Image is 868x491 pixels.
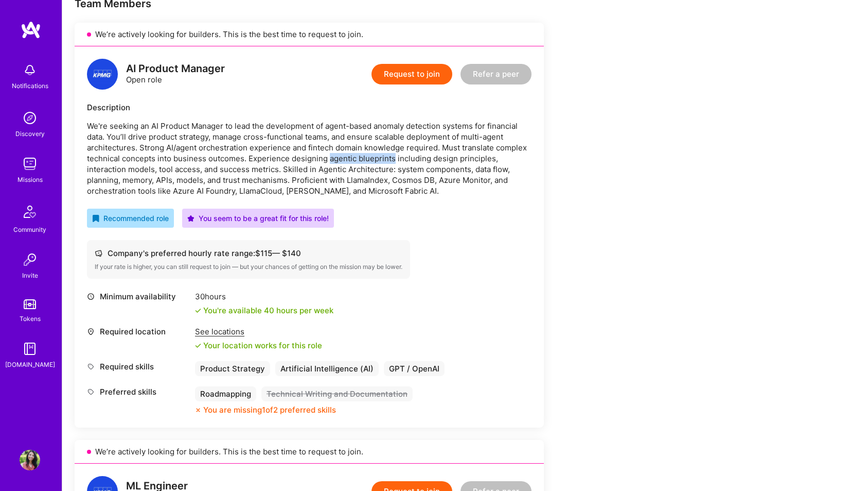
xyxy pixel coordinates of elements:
div: 30 hours [195,291,333,302]
div: Company's preferred hourly rate range: $ 115 — $ 140 [95,248,402,259]
div: Open role [126,63,225,85]
div: We’re actively looking for builders. This is the best time to request to join. [75,440,544,464]
div: Your location works for this role [195,340,322,351]
button: Refer a peer [460,64,532,84]
div: You're available 40 hours per week [195,305,333,316]
div: Minimum availability [87,291,190,302]
i: icon RecommendedBadge [92,215,99,222]
i: icon Location [87,328,95,335]
div: We’re actively looking for builders. This is the best time to request to join. [75,23,544,46]
i: icon Tag [87,363,95,370]
img: guide book [20,338,40,359]
p: We're seeking an AI Product Manager to lead the development of agent-based anomaly detection syst... [87,121,532,196]
img: tokens [24,299,36,309]
i: icon Check [195,343,201,349]
i: icon Clock [87,293,95,300]
div: Community [13,224,46,235]
div: Notifications [12,80,48,91]
div: Required skills [87,361,190,372]
img: User Avatar [20,450,40,470]
div: Tokens [20,313,41,324]
div: You seem to be a great fit for this role! [187,213,329,224]
div: [DOMAIN_NAME] [5,359,55,370]
div: Invite [22,270,38,281]
div: Roadmapping [195,386,256,401]
i: icon PurpleStar [187,215,194,222]
img: logo [87,59,118,90]
div: Missions [17,174,43,185]
div: Technical Writing and Documentation [261,386,413,401]
div: Discovery [15,128,45,139]
i: icon Check [195,308,201,314]
div: Recommended role [92,213,169,224]
button: Request to join [371,64,452,84]
div: If your rate is higher, you can still request to join — but your chances of getting on the missio... [95,263,402,271]
div: See locations [195,326,322,337]
div: You are missing 1 of 2 preferred skills [203,404,336,415]
div: Artificial Intelligence (AI) [275,361,379,376]
div: Product Strategy [195,361,270,376]
div: GPT / OpenAI [384,361,445,376]
img: bell [20,60,40,80]
img: logo [21,21,41,39]
div: AI Product Manager [126,63,225,74]
i: icon CloseOrange [195,407,201,413]
img: Community [17,199,42,224]
img: Invite [20,249,40,270]
img: teamwork [20,154,40,174]
i: icon Tag [87,388,95,396]
div: Required location [87,326,190,337]
img: discovery [20,108,40,128]
div: Description [87,102,532,113]
i: icon Cash [95,249,102,257]
div: Preferred skills [87,386,190,397]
